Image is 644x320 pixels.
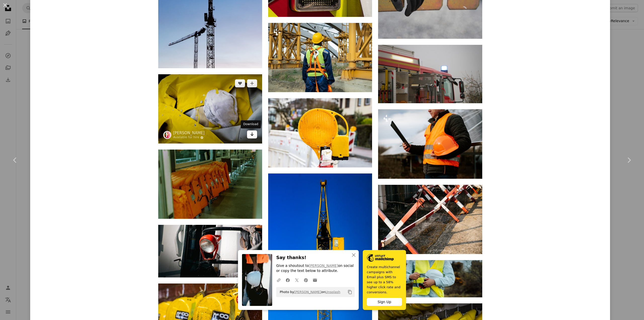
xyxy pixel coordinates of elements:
div: Download [241,120,261,128]
a: Create multichannel campaigns with Email plus SMS to see up to a 58% higher click rate and conver... [363,250,406,310]
a: Share on Twitter [292,275,301,285]
a: a row of orange chairs [158,182,262,186]
a: Share on Facebook [283,275,292,285]
img: file-1690386555781-336d1949dad1image [367,254,394,262]
a: Rear view of construction worker in equipment and in work helmet working on construction site [268,55,372,60]
img: a row of orange chairs [158,150,262,219]
a: white helmet on yellow textile [158,106,262,111]
a: red and black truck during daytime [378,72,482,76]
img: red and black truck during daytime [378,45,482,103]
a: a man in an orange vest holding a piece of metal [378,142,482,146]
img: Rear view of construction worker in equipment and in work helmet working on construction site [268,23,372,92]
a: Unsplash [325,290,340,294]
a: [PERSON_NAME] [173,130,205,135]
span: Create multichannel campaigns with Email plus SMS to see up to a 58% higher click rate and conver... [367,265,402,295]
button: Add to Collection [247,79,257,87]
a: View the photo by Burak Berkay [158,249,262,253]
img: a man in an orange vest holding a piece of metal [378,109,482,179]
p: Give a shoutout to on social or copy the text below to attribute. [276,263,355,273]
img: a row of orange and white barriers sitting next to a building [378,185,482,254]
a: Available for hire [173,135,205,139]
a: Download [247,130,257,138]
button: Like [235,79,245,87]
a: Share on Pinterest [301,275,310,285]
a: Share over email [310,275,319,285]
span: Photo by on [277,288,340,296]
a: a yellow crane with a blue sky in the background [268,245,372,250]
img: photo-1655395398354-272643db72df [158,225,262,277]
div: Sign Up [367,298,402,306]
img: white helmet on yellow textile [158,74,262,144]
a: [PERSON_NAME] [294,290,321,294]
button: Copy to clipboard [346,288,354,296]
img: a man in a yellow vest holding a white frisbee [378,260,482,297]
img: Go to Ellery Sterling's profile [163,131,171,139]
a: [PERSON_NAME] [309,264,338,268]
a: a yellow traffic light sitting on the side of a road [268,130,372,135]
img: a yellow traffic light sitting on the side of a road [268,98,372,167]
h3: Say thanks! [276,254,355,261]
a: a man in a yellow vest holding a white frisbee [378,276,482,281]
a: a row of orange and white barriers sitting next to a building [378,217,482,222]
a: Next [614,136,644,184]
